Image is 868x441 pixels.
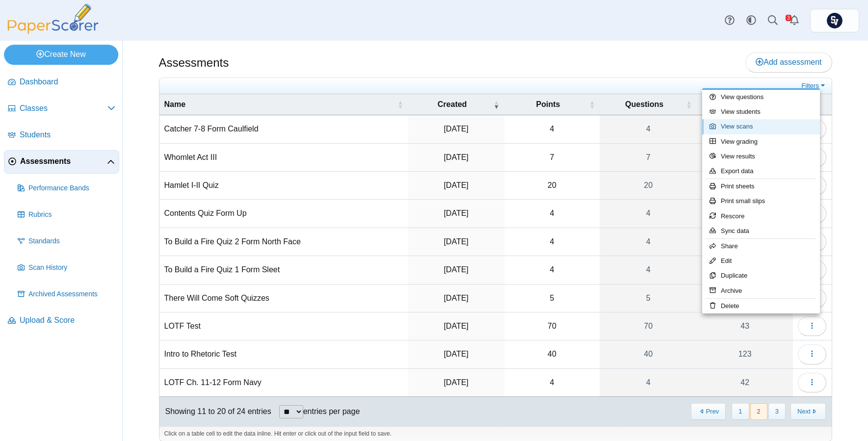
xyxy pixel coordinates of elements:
td: To Build a Fire Quiz 2 Form North Face [159,228,408,256]
td: Contents Quiz Form Up [159,200,408,228]
a: Print small slips [702,194,820,208]
a: View grading [702,134,820,149]
a: Standards [14,230,119,253]
time: Oct 20, 2024 at 4:09 PM [444,209,468,217]
a: 4 [600,256,696,284]
a: Duplicate [702,268,820,283]
a: Rubrics [14,203,119,227]
img: PaperScorer [4,4,102,34]
a: Students [4,124,119,147]
div: Showing 11 to 20 of 24 entries [159,397,271,426]
a: Add assessment [745,52,832,72]
span: Classes [20,103,107,114]
a: Assessments [4,150,119,174]
td: 70 [504,312,600,340]
span: Students [702,99,781,110]
a: 4 [600,228,696,256]
td: 4 [504,369,600,397]
span: Dashboard [20,77,115,87]
a: 4 [600,115,696,143]
a: 21 [697,285,793,312]
span: Scan History [28,263,115,273]
a: 42 [697,369,793,396]
a: Edit [702,254,820,268]
time: Sep 20, 2024 at 5:54 PM [444,322,468,330]
time: Sep 18, 2024 at 3:53 PM [444,350,468,358]
span: Add assessment [756,58,821,66]
a: 38 [697,144,793,171]
time: Sep 16, 2024 at 5:28 PM [444,378,468,387]
img: ps.PvyhDibHWFIxMkTk [827,13,842,28]
div: Click on a table cell to edit the data inline. Hit enter or click out of the input field to save. [159,426,832,441]
span: Created [413,99,492,110]
td: 4 [504,115,600,143]
a: 20 [600,172,696,199]
span: Questions [605,99,684,110]
a: ps.PvyhDibHWFIxMkTk [810,9,859,32]
label: entries per page [303,407,360,415]
a: Delete [702,299,820,313]
time: Oct 30, 2024 at 6:05 PM [444,125,468,133]
span: Name : Activate to sort [397,100,403,109]
a: 4 [600,200,696,227]
a: 20 [697,115,793,143]
td: 7 [504,144,600,172]
button: 1 [732,403,749,419]
span: Questions : Activate to sort [686,100,692,109]
span: Name [164,99,395,110]
a: View students [702,104,820,119]
a: Performance Bands [14,177,119,200]
td: 4 [504,228,600,256]
a: 7 [600,144,696,171]
span: Upload & Score [20,315,115,326]
span: Created : Activate to remove sorting [494,100,500,109]
td: Hamlet I-II Quiz [159,172,408,200]
a: View questions [702,90,820,104]
span: Chris Paolelli [827,13,842,28]
a: 70 [600,312,696,340]
a: 123 [697,340,793,368]
span: Students [20,130,115,140]
a: View results [702,149,820,164]
a: 43 [697,312,793,340]
a: Share [702,239,820,254]
a: 62 [697,172,793,199]
span: Performance Bands [28,183,115,193]
a: 18 [697,256,793,284]
time: Oct 21, 2024 at 11:24 AM [444,181,468,189]
time: Oct 9, 2024 at 4:57 PM [444,265,468,274]
td: To Build a Fire Quiz 1 Form Sleet [159,256,408,284]
a: View scans [702,119,820,134]
span: Assessments [20,156,107,167]
td: 4 [504,200,600,228]
td: 4 [504,256,600,284]
time: Oct 7, 2024 at 3:14 PM [444,294,468,302]
h1: Assessments [159,54,229,71]
td: Catcher 7-8 Form Caulfield [159,115,408,143]
button: Previous [691,403,726,419]
td: 40 [504,340,600,368]
td: 20 [504,172,600,200]
td: LOTF Ch. 11-12 Form Navy [159,369,408,397]
td: Intro to Rhetoric Test [159,340,408,368]
a: Sync data [702,224,820,238]
a: Alerts [784,10,805,31]
a: 40 [600,340,696,368]
a: PaperScorer [4,27,102,35]
a: Export data [702,164,820,179]
a: Dashboard [4,71,119,94]
a: 20 [697,228,793,256]
td: Whomlet Act III [159,144,408,172]
time: Oct 25, 2024 at 10:37 AM [444,153,468,161]
td: LOTF Test [159,312,408,340]
a: Archived Assessments [14,283,119,306]
a: Archive [702,284,820,298]
a: Filters [799,81,829,91]
span: Points : Activate to sort [589,100,595,109]
nav: pagination [690,403,826,419]
button: 2 [750,403,767,419]
a: Rescore [702,209,820,224]
span: Points [509,99,587,110]
a: Scan History [14,256,119,280]
button: 3 [768,403,786,419]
